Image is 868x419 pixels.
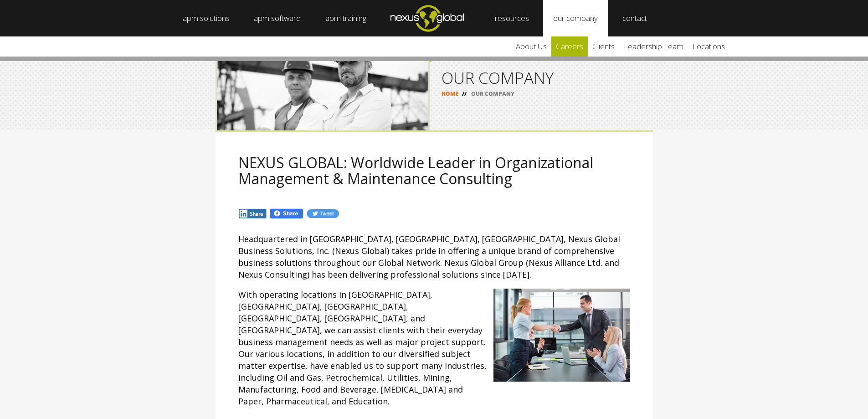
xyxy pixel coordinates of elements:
a: locations [688,36,729,57]
img: Tw.jpg [306,208,339,219]
a: leadership team [619,36,688,57]
span: // [459,90,470,98]
h1: OUR COMPANY [442,70,641,86]
h2: NEXUS GLOBAL: Worldwide Leader in Organizational Management & Maintenance Consulting [238,155,630,186]
span: With operating locations in [GEOGRAPHIC_DATA], [GEOGRAPHIC_DATA], [GEOGRAPHIC_DATA], [GEOGRAPHIC_... [238,289,487,407]
a: about us [511,36,551,57]
a: clients [588,36,619,57]
a: careers [551,36,588,57]
img: iStock_000019435510XSmall [493,289,630,382]
img: In.jpg [238,208,267,219]
span: Headquartered in [GEOGRAPHIC_DATA], [GEOGRAPHIC_DATA], [GEOGRAPHIC_DATA], Nexus Global Business S... [238,233,620,280]
a: HOME [442,90,459,98]
img: Fb.png [269,208,304,219]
